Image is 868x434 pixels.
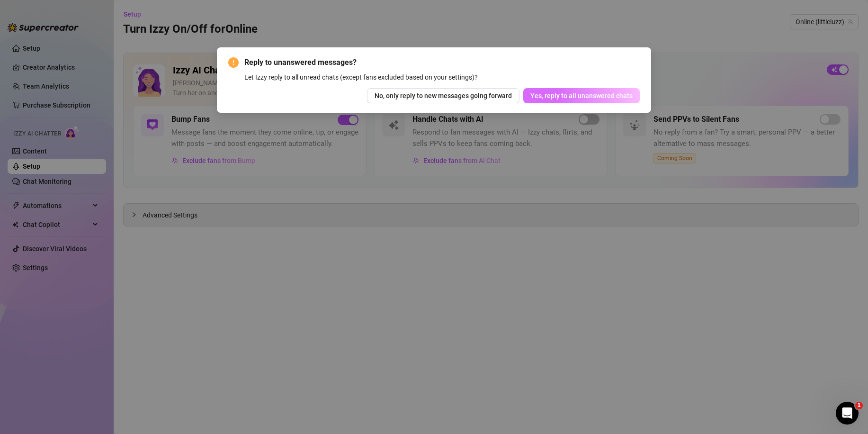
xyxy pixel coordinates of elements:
[244,72,640,82] div: Let Izzy reply to all unread chats (except fans excluded based on your settings)?
[530,92,633,99] span: Yes, reply to all unanswered chats
[836,402,859,425] iframe: Intercom live chat
[244,57,640,68] span: Reply to unanswered messages?
[855,402,863,409] span: 1
[523,88,640,103] button: Yes, reply to all unanswered chats
[375,92,512,99] span: No, only reply to new messages going forward
[228,57,239,68] span: exclamation-circle
[367,88,519,103] button: No, only reply to new messages going forward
